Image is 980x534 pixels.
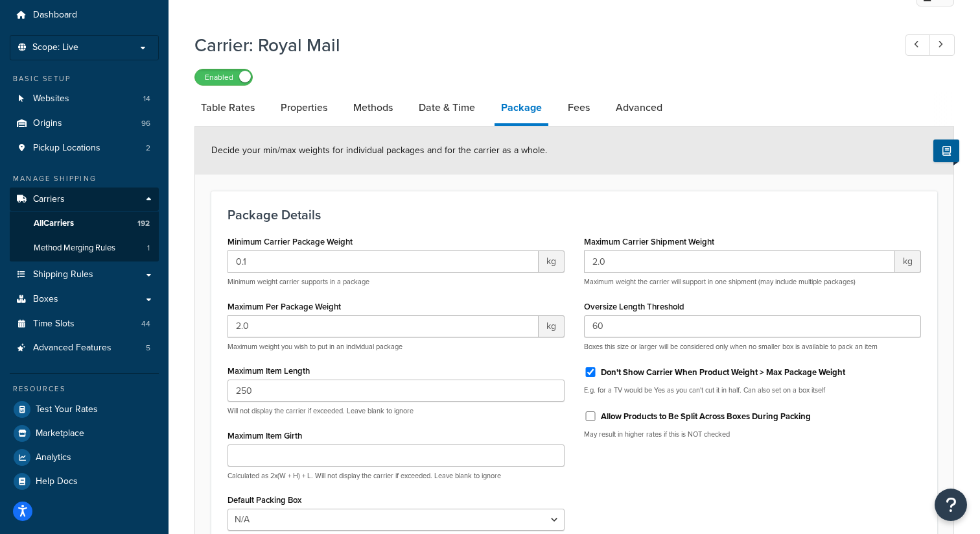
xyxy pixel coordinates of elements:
a: Pickup Locations2 [10,136,159,160]
span: 96 [141,118,150,129]
div: Resources [10,383,159,394]
span: Time Slots [33,319,75,330]
span: Method Merging Rules [34,243,115,254]
div: Manage Shipping [10,173,159,184]
span: kg [539,315,565,337]
span: All Carriers [34,218,74,229]
a: Fees [561,92,596,123]
span: Advanced Features [33,343,111,354]
span: Boxes [33,294,58,305]
span: kg [895,250,921,273]
p: Will not display the carrier if exceeded. Leave blank to ignore [227,406,565,416]
span: Marketplace [36,428,84,439]
span: Origins [33,118,62,129]
p: Maximum weight the carrier will support in one shipment (may include multiple packages) [584,277,921,287]
label: Maximum Carrier Shipment Weight [584,237,714,247]
span: Scope: Live [32,42,78,53]
li: Carriers [10,188,159,261]
li: Time Slots [10,312,159,336]
a: Websites14 [10,87,159,111]
label: Maximum Item Length [227,366,310,376]
label: Default Packing Box [227,495,301,505]
span: 1 [147,243,150,254]
a: Methods [347,92,399,123]
p: E.g. for a TV would be Yes as you can't cut it in half. Can also set on a box itself [584,385,921,395]
a: Method Merging Rules1 [10,236,159,260]
li: Advanced Features [10,336,159,360]
a: AllCarriers192 [10,212,159,236]
a: Time Slots44 [10,312,159,336]
label: Don't Show Carrier When Product Weight > Max Package Weight [601,367,845,378]
a: Marketplace [10,422,159,445]
button: Open Resource Center [935,489,967,521]
li: Websites [10,87,159,111]
a: Analytics [10,446,159,469]
h3: Package Details [227,208,921,222]
li: Origins [10,112,159,136]
a: Test Your Rates [10,398,159,421]
span: Carriers [33,194,65,205]
li: Method Merging Rules [10,236,159,260]
label: Maximum Item Girth [227,431,302,441]
div: Basic Setup [10,73,159,84]
a: Shipping Rules [10,263,159,287]
label: Minimum Carrier Package Weight [227,237,353,247]
span: kg [539,250,565,273]
span: Websites [33,93,69,104]
label: Enabled [195,69,252,85]
p: Boxes this size or larger will be considered only when no smaller box is available to pack an item [584,342,921,352]
span: Shipping Rules [33,269,93,280]
p: May result in higher rates if this is NOT checked [584,430,921,439]
p: Calculated as 2x(W + H) + L. Will not display the carrier if exceeded. Leave blank to ignore [227,471,565,481]
label: Maximum Per Package Weight [227,302,341,311]
a: Carriers [10,188,159,212]
a: Help Docs [10,470,159,493]
a: Date & Time [412,92,482,123]
a: Dashboard [10,3,159,27]
h1: Carrier: Royal Mail [194,32,881,58]
span: 44 [141,319,150,330]
span: 14 [143,93,150,104]
span: 192 [137,218,150,229]
li: Pickup Locations [10,136,159,160]
a: Advanced Features5 [10,336,159,360]
a: Table Rates [194,92,261,123]
span: Help Docs [36,476,78,487]
span: Analytics [36,452,71,463]
a: Next Record [929,34,955,56]
a: Advanced [609,92,669,123]
span: 5 [146,343,150,354]
p: Maximum weight you wish to put in an individual package [227,342,565,352]
a: Boxes [10,287,159,311]
label: Oversize Length Threshold [584,302,684,311]
span: Pickup Locations [33,143,100,154]
p: Minimum weight carrier supports in a package [227,277,565,287]
span: Decide your min/max weights for individual packages and for the carrier as a whole. [211,143,547,157]
span: Dashboard [33,10,77,21]
button: Show Help Docs [933,140,959,162]
a: Properties [274,92,334,123]
label: Allow Products to Be Split Across Boxes During Packing [601,411,811,422]
span: Test Your Rates [36,404,98,415]
a: Package [495,92,548,126]
a: Origins96 [10,112,159,136]
a: Previous Record [905,34,931,56]
span: 2 [146,143,150,154]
